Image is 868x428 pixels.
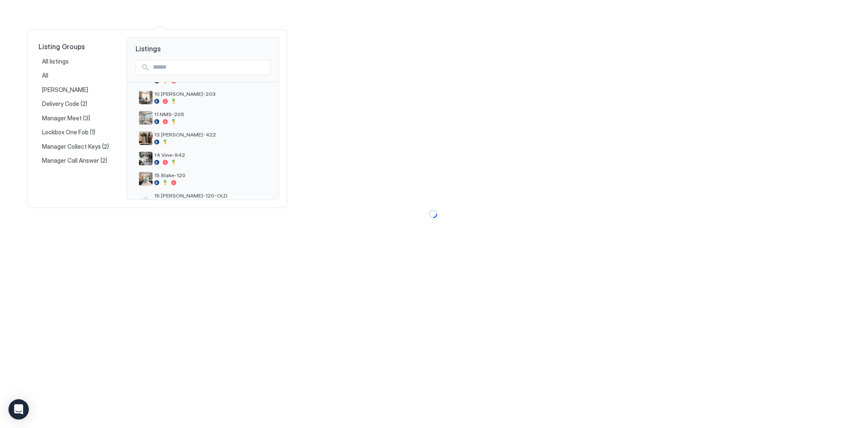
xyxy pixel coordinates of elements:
span: (3) [83,114,90,122]
span: 13.[PERSON_NAME]-422 [154,131,267,138]
span: All listings [42,58,70,65]
span: Manager Collect Keys [42,143,102,150]
span: (1) [90,128,95,136]
span: 15.Blake-120 [154,172,267,178]
span: 14.Vine-942 [154,152,267,158]
span: 15.[PERSON_NAME]-120-OLD [154,192,267,199]
span: (2) [100,157,107,164]
span: (2) [102,143,109,150]
div: listing image [139,111,153,125]
div: listing image [139,172,153,186]
span: Manager Meet [42,114,83,122]
span: Lockbox One Fob [42,128,90,136]
span: (2) [80,100,87,108]
span: Manager Call Answer [42,157,100,164]
div: listing image [139,131,153,145]
div: listing image [139,91,153,104]
span: Delivery Code [42,100,80,108]
div: listing image [139,152,153,165]
input: Input Field [150,60,270,75]
span: Listings [127,38,279,53]
span: 10.[PERSON_NAME]-203 [154,91,267,97]
span: [PERSON_NAME] [42,86,89,94]
span: 11.NMS-205 [154,111,267,117]
span: Listing Groups [39,42,113,51]
span: All [42,72,50,79]
div: Open Intercom Messenger [8,399,29,420]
